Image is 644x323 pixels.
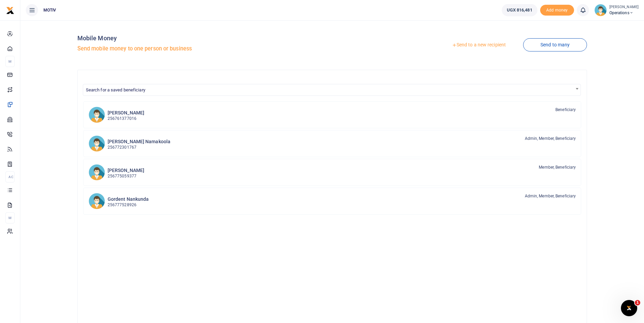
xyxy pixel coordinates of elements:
[539,164,576,170] span: Member, Beneficiary
[635,300,640,305] span: 1
[83,84,581,95] span: Search for a saved beneficiary
[523,38,587,51] a: Send to many
[6,6,14,15] img: logo-small
[5,56,15,67] li: M
[621,300,637,316] iframe: Intercom live chat
[108,173,144,179] p: 256775059377
[83,188,582,215] a: GN Gordent Nankunda 256777528926 Admin, Member, Beneficiary
[525,135,576,142] span: Admin, Member, Beneficiary
[507,7,532,14] span: UGX 816,481
[5,171,15,182] li: Ac
[83,159,582,186] a: DK [PERSON_NAME] 256775059377 Member, Beneficiary
[609,4,639,10] small: [PERSON_NAME]
[89,193,105,209] img: GN
[77,45,330,52] h5: Send mobile money to one person or business
[594,4,639,16] a: profile-user [PERSON_NAME] Operations
[609,10,639,16] span: Operations
[499,4,540,16] li: Wallet ballance
[83,130,582,157] a: JN [PERSON_NAME] Namakoola 256772301767 Admin, Member, Beneficiary
[594,4,607,16] img: profile-user
[77,35,330,42] h4: Mobile Money
[555,107,576,113] span: Beneficiary
[540,7,574,12] a: Add money
[108,144,170,151] p: 256772301767
[41,7,59,13] span: MOTIV
[108,196,149,202] h6: Gordent Nankunda
[89,164,105,180] img: DK
[525,193,576,199] span: Admin, Member, Beneficiary
[89,135,105,152] img: JN
[83,84,581,96] span: Search for a saved beneficiary
[86,87,145,92] span: Search for a saved beneficiary
[435,39,523,51] a: Send to a new recipient
[502,4,537,16] a: UGX 816,481
[6,7,14,13] a: logo-small logo-large logo-large
[83,101,582,128] a: DN [PERSON_NAME] 256761377016 Beneficiary
[108,168,144,173] h6: [PERSON_NAME]
[108,139,170,145] h6: [PERSON_NAME] Namakoola
[89,107,105,123] img: DN
[108,110,144,116] h6: [PERSON_NAME]
[108,115,144,122] p: 256761377016
[108,202,149,208] p: 256777528926
[5,212,15,223] li: M
[540,5,574,16] li: Toup your wallet
[540,5,574,16] span: Add money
